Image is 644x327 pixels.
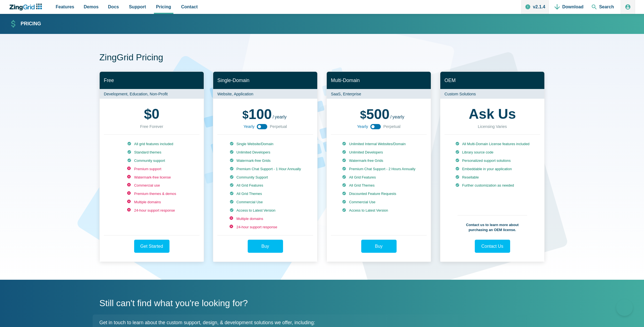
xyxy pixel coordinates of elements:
[275,115,287,119] span: yearly
[230,150,301,155] li: Unlimited Developers
[455,142,530,147] li: All Multi-Domain License features included
[127,175,176,180] li: Watermark-free license
[21,21,41,26] strong: Pricing
[458,215,527,232] p: Contact us to learn more about purchasing an OEM license.
[213,72,317,89] h2: Single-Domain
[144,107,152,121] span: $
[342,191,415,196] li: Discounted Feature Requests
[127,142,176,147] li: All grid features included
[248,240,283,253] a: Buy
[230,208,301,213] li: Access to Latest Version
[181,3,198,11] span: Contact
[616,299,633,316] iframe: Toggle Customer Support
[455,158,530,163] li: Personalized support solutions
[455,175,530,180] li: Resellable
[129,3,146,11] span: Support
[127,158,176,163] li: Community support
[342,150,415,155] li: Unlimited Developers
[100,89,204,99] p: Development, Education, Non-Profit
[108,3,119,11] span: Docs
[140,123,163,130] div: Free Forever
[342,167,415,172] li: Premium Chat Support - 2 Hours Annually
[455,183,530,188] li: Further customization as needed
[440,72,544,89] h2: OEM
[244,123,254,130] span: Yearly
[392,115,404,119] span: yearly
[455,167,530,172] li: Embeddable in your application
[56,3,74,11] span: Features
[127,150,176,155] li: Standard themes
[383,123,400,130] span: Perpetual
[342,183,415,188] li: All Grid Themes
[357,123,368,130] span: Yearly
[230,167,301,172] li: Premium Chat Support - 1 Hour Annually
[144,107,159,121] strong: 0
[455,150,530,155] li: Library source code
[127,167,176,172] li: Premium support
[360,106,390,122] span: 500
[230,158,301,163] li: Watermark-free Grids
[273,115,274,119] span: /
[469,107,516,121] strong: Ask Us
[270,123,287,130] span: Perpetual
[156,3,171,11] span: Pricing
[342,208,415,213] li: Access to Latest Version
[134,240,169,253] a: Get Started
[342,200,415,205] li: Commercial Use
[478,123,507,130] div: Licensing Varies
[440,89,544,99] p: Custom Solutions
[100,72,204,89] h2: Free
[230,142,301,147] li: Single Website/Domain
[342,158,415,163] li: Watermark-free Grids
[213,89,317,99] p: Website, Application
[127,208,176,213] li: 24-hour support response
[390,115,392,119] span: /
[242,106,272,122] span: 100
[127,191,176,196] li: Premium themes & demos
[342,142,415,147] li: Unlimited Internal Websites/Domain
[230,225,301,230] li: 24-hour support response
[327,89,431,99] p: SaaS, Enterprise
[361,240,397,253] a: Buy
[9,4,45,11] a: ZingChart Logo. Click to return to the homepage
[127,200,176,205] li: Multiple domains
[99,52,545,64] h1: ZingGrid Pricing
[99,298,545,310] h2: Still can't find what you're looking for?
[230,216,301,221] li: Multiple domains
[230,183,301,188] li: All Grid Features
[9,19,41,29] a: Pricing
[230,200,301,205] li: Commercial Use
[475,240,510,253] a: Contact Us
[327,72,431,89] h2: Multi-Domain
[342,175,415,180] li: All Grid Features
[127,183,176,188] li: Commercial use
[230,191,301,196] li: All Grid Themes
[230,175,301,180] li: Community Support
[84,3,99,11] span: Demos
